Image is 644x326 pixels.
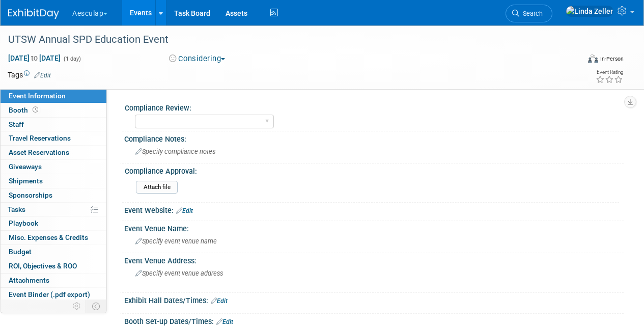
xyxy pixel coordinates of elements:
[124,203,624,216] div: Event Website:
[534,53,624,68] div: Event Format
[1,203,106,216] a: Tasks
[135,237,217,245] span: Specify event venue name
[124,293,624,306] div: Exhibit Hall Dates/Times:
[566,6,613,17] img: Linda Zeller
[9,120,24,128] span: Staff
[9,92,66,100] span: Event Information
[588,55,598,63] img: Format-Inperson.png
[216,318,233,325] a: Edit
[9,276,49,284] span: Attachments
[1,274,106,287] a: Attachments
[1,188,106,202] a: Sponsorships
[63,56,81,62] span: (1 day)
[86,300,107,313] td: Toggle Event Tabs
[30,54,39,62] span: to
[9,134,71,142] span: Travel Reservations
[1,259,106,273] a: ROI, Objectives & ROO
[9,162,42,171] span: Giveaways
[9,233,88,241] span: Misc. Expenses & Credits
[596,70,623,75] div: Event Rating
[165,53,229,64] button: Considering
[1,160,106,174] a: Giveaways
[8,205,25,213] span: Tasks
[1,146,106,159] a: Asset Reservations
[31,106,40,114] span: Booth not reserved yet
[600,55,624,63] div: In-Person
[176,207,193,214] a: Edit
[211,297,228,305] a: Edit
[9,290,90,298] span: Event Binder (.pdf export)
[9,262,77,270] span: ROI, Objectives & ROO
[124,131,624,144] div: Compliance Notes:
[1,216,106,230] a: Playbook
[124,253,624,266] div: Event Venue Address:
[506,5,552,22] a: Search
[8,53,61,63] span: [DATE] [DATE]
[34,72,51,79] a: Edit
[135,269,223,277] span: Specify event venue address
[9,106,40,114] span: Booth
[9,177,43,185] span: Shipments
[8,9,59,19] img: ExhibitDay
[124,221,624,234] div: Event Venue Name:
[5,31,571,49] div: UTSW Annual SPD Education Event
[9,248,32,256] span: Budget
[8,70,51,80] td: Tags
[1,131,106,145] a: Travel Reservations
[9,191,52,199] span: Sponsorships
[1,118,106,131] a: Staff
[9,219,38,227] span: Playbook
[1,174,106,188] a: Shipments
[68,300,86,313] td: Personalize Event Tab Strip
[135,148,215,155] span: Specify compliance notes
[1,245,106,259] a: Budget
[125,100,619,113] div: Compliance Review:
[1,89,106,103] a: Event Information
[519,10,543,17] span: Search
[1,288,106,302] a: Event Binder (.pdf export)
[1,103,106,117] a: Booth
[1,231,106,244] a: Misc. Expenses & Credits
[9,148,69,156] span: Asset Reservations
[125,164,619,176] div: Compliance Approval:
